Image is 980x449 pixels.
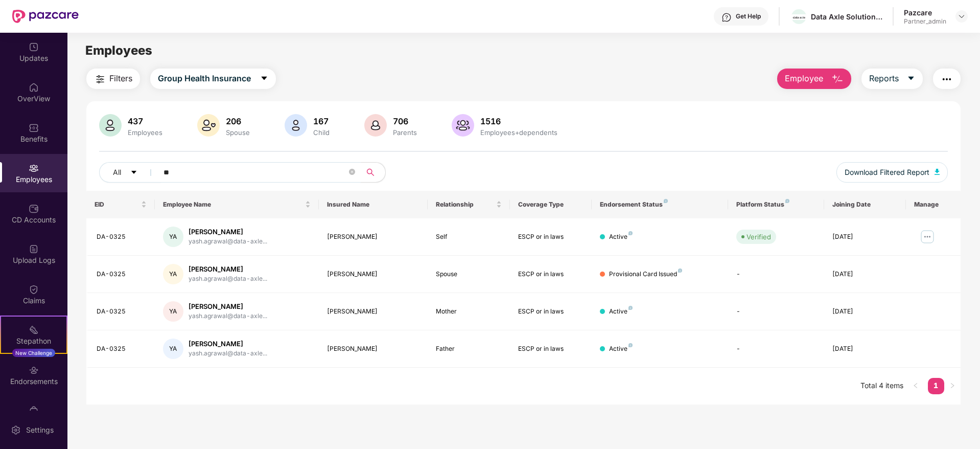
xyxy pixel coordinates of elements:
[23,425,57,435] div: Settings
[836,162,948,183] button: Download Filtered Report
[628,231,633,235] img: svg+xml;base64,PHN2ZyB4bWxucz0iaHR0cDovL3d3dy53My5vcmcvMjAwMC9zdmciIHdpZHRoPSI4IiBoZWlnaHQ9IjgiIH...
[907,378,924,394] li: Previous Page
[29,244,39,254] img: svg+xml;base64,PHN2ZyBpZD0iVXBsb2FkX0xvZ3MiIGRhdGEtbmFtZT0iVXBsb2FkIExvZ3MiIHhtbG5zPSJodHRwOi8vd3...
[163,339,183,359] div: YA
[728,256,824,293] td: -
[189,274,267,284] div: yash.agrawal@data-axle...
[1,336,66,346] div: Stepathon
[861,69,923,89] button: Reportscaret-down
[163,200,303,209] span: Employee Name
[109,72,132,85] span: Filters
[600,200,720,209] div: Endorsement Status
[224,116,252,126] div: 206
[811,12,882,21] div: Data Axle Solutions Private Limited
[436,307,501,317] div: Mother
[163,227,183,247] div: YA
[29,204,39,214] img: svg+xml;base64,PHN2ZyBpZD0iQ0RfQWNjb3VudHMiIGRhdGEtbmFtZT0iQ0QgQWNjb3VudHMiIHhtbG5zPSJodHRwOi8vd3...
[736,12,761,20] div: Get Help
[944,378,961,394] button: right
[919,229,936,245] img: manageButton
[224,128,252,137] div: Spouse
[97,270,147,279] div: DA-0325
[189,311,267,321] div: yash.agrawal@data-axle...
[907,74,915,83] span: caret-down
[86,69,140,89] button: Filters
[150,69,276,89] button: Group Health Insurancecaret-down
[163,301,183,322] div: YA
[311,116,332,126] div: 167
[97,232,147,242] div: DA-0325
[832,270,898,279] div: [DATE]
[391,128,419,137] div: Parents
[832,307,898,317] div: [DATE]
[86,191,155,218] th: EID
[436,270,501,279] div: Spouse
[510,191,592,218] th: Coverage Type
[428,191,509,218] th: Relationship
[609,232,633,242] div: Active
[29,82,39,93] img: svg+xml;base64,PHN2ZyBpZD0iSG9tZSIgeG1sbnM9Imh0dHA6Ly93d3cudzMub3JnLzIwMDAvc3ZnIiB3aWR0aD0iMjAiIG...
[97,344,147,354] div: DA-0325
[11,425,21,435] img: svg+xml;base64,PHN2ZyBpZD0iU2V0dGluZy0yMHgyMCIgeG1sbnM9Imh0dHA6Ly93d3cudzMub3JnLzIwMDAvc3ZnIiB3aW...
[958,12,966,20] img: svg+xml;base64,PHN2ZyBpZD0iRHJvcGRvd24tMzJ4MzIiIHhtbG5zPSJodHRwOi8vd3d3LnczLm9yZy8yMDAwL3N2ZyIgd2...
[935,169,940,175] img: svg+xml;base64,PHN2ZyB4bWxucz0iaHR0cDovL3d3dy53My5vcmcvMjAwMC9zdmciIHhtbG5zOnhsaW5rPSJodHRwOi8vd3...
[360,162,386,183] button: search
[907,378,924,394] button: left
[126,128,165,137] div: Employees
[327,232,420,242] div: [PERSON_NAME]
[189,349,267,358] div: yash.agrawal@data-axle...
[311,128,332,137] div: Child
[12,10,79,23] img: New Pazcare Logo
[913,383,919,389] span: left
[785,199,789,203] img: svg+xml;base64,PHN2ZyB4bWxucz0iaHR0cDovL3d3dy53My5vcmcvMjAwMC9zdmciIHdpZHRoPSI4IiBoZWlnaHQ9IjgiIH...
[928,378,944,394] li: 1
[29,123,39,133] img: svg+xml;base64,PHN2ZyBpZD0iQmVuZWZpdHMiIHhtbG5zPSJodHRwOi8vd3d3LnczLm9yZy8yMDAwL3N2ZyIgd2lkdGg9Ij...
[478,116,559,126] div: 1516
[130,169,137,177] span: caret-down
[360,168,380,176] span: search
[777,69,851,89] button: Employee
[29,284,39,295] img: svg+xml;base64,PHN2ZyBpZD0iQ2xhaW0iIHhtbG5zPSJodHRwOi8vd3d3LnczLm9yZy8yMDAwL3N2ZyIgd2lkdGg9IjIwIi...
[99,162,161,183] button: Allcaret-down
[436,200,494,209] span: Relationship
[518,270,584,279] div: ESCP or in laws
[327,344,420,354] div: [PERSON_NAME]
[364,114,387,137] img: svg+xml;base64,PHN2ZyB4bWxucz0iaHR0cDovL3d3dy53My5vcmcvMjAwMC9zdmciIHhtbG5zOnhsaW5rPSJodHRwOi8vd3...
[628,343,633,347] img: svg+xml;base64,PHN2ZyB4bWxucz0iaHR0cDovL3d3dy53My5vcmcvMjAwMC9zdmciIHdpZHRoPSI4IiBoZWlnaHQ9IjgiIH...
[319,191,428,218] th: Insured Name
[285,114,307,137] img: svg+xml;base64,PHN2ZyB4bWxucz0iaHR0cDovL3d3dy53My5vcmcvMjAwMC9zdmciIHhtbG5zOnhsaW5rPSJodHRwOi8vd3...
[869,72,899,85] span: Reports
[260,74,268,83] span: caret-down
[478,128,559,137] div: Employees+dependents
[785,72,823,85] span: Employee
[29,42,39,52] img: svg+xml;base64,PHN2ZyBpZD0iVXBkYXRlZCIgeG1sbnM9Imh0dHA6Ly93d3cudzMub3JnLzIwMDAvc3ZnIiB3aWR0aD0iMj...
[126,116,165,126] div: 437
[12,349,55,357] div: New Challenge
[518,307,584,317] div: ESCP or in laws
[831,73,844,85] img: svg+xml;base64,PHN2ZyB4bWxucz0iaHR0cDovL3d3dy53My5vcmcvMjAwMC9zdmciIHhtbG5zOnhsaW5rPSJodHRwOi8vd3...
[189,227,267,237] div: [PERSON_NAME]
[327,270,420,279] div: [PERSON_NAME]
[436,232,501,242] div: Self
[609,307,633,317] div: Active
[97,307,147,317] div: DA-0325
[29,365,39,375] img: svg+xml;base64,PHN2ZyBpZD0iRW5kb3JzZW1lbnRzIiB4bWxucz0iaHR0cDovL3d3dy53My5vcmcvMjAwMC9zdmciIHdpZH...
[906,191,961,218] th: Manage
[189,237,267,246] div: yash.agrawal@data-axle...
[609,270,682,279] div: Provisional Card Issued
[736,200,815,209] div: Platform Status
[189,264,267,274] div: [PERSON_NAME]
[845,167,929,178] span: Download Filtered Report
[860,378,903,394] li: Total 4 items
[949,383,955,389] span: right
[85,43,152,58] span: Employees
[904,17,946,26] div: Partner_admin
[791,14,806,20] img: WhatsApp%20Image%202022-10-27%20at%2012.58.27.jpeg
[824,191,906,218] th: Joining Date
[29,325,39,335] img: svg+xml;base64,PHN2ZyB4bWxucz0iaHR0cDovL3d3dy53My5vcmcvMjAwMC9zdmciIHdpZHRoPSIyMSIgaGVpZ2h0PSIyMC...
[746,232,771,242] div: Verified
[113,167,121,178] span: All
[609,344,633,354] div: Active
[436,344,501,354] div: Father
[158,72,251,85] span: Group Health Insurance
